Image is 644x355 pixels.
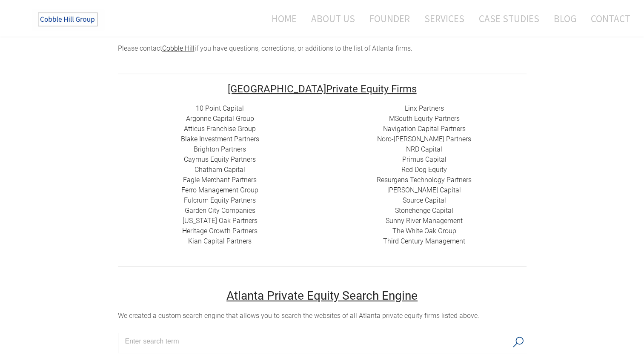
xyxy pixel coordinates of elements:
[389,115,460,123] a: MSouth Equity Partners
[363,7,416,30] a: Founder
[403,196,446,204] a: Source Capital
[418,7,471,30] a: Services
[183,217,258,225] a: [US_STATE] Oak Partners
[509,333,527,351] button: Search
[118,311,527,321] div: We created a custom search engine that allows you to search the websites of all Atlanta private e...
[377,135,471,143] a: Noro-[PERSON_NAME] Partners
[228,83,326,95] font: [GEOGRAPHIC_DATA]
[322,103,527,246] div: ​
[395,206,453,215] a: Stonehenge Capital
[183,176,257,184] a: Eagle Merchant Partners
[195,166,245,174] a: Chatham Capital
[406,145,442,153] a: NRD Capital
[162,44,195,52] a: Cobble Hill
[184,196,256,204] a: Fulcrum Equity Partners​​
[182,227,258,235] a: Heritage Growth Partners
[472,7,546,30] a: Case Studies
[383,125,466,133] a: Navigation Capital Partners
[185,206,255,215] a: Garden City Companies
[186,115,254,123] a: Argonne Capital Group
[305,7,361,30] a: About Us
[184,125,256,133] a: Atticus Franchise Group
[259,7,303,30] a: Home
[184,155,256,163] a: Caymus Equity Partners
[125,335,508,348] input: Search input
[392,227,456,235] a: The White Oak Group
[32,9,105,30] img: The Cobble Hill Group LLC
[383,237,465,245] a: Third Century Management
[226,289,418,303] u: Atlanta Private Equity Search Engine
[401,166,447,174] a: Red Dog Equity
[405,104,444,112] a: Linx Partners
[181,135,259,143] a: Blake Investment Partners
[377,176,472,184] a: ​Resurgens Technology Partners
[584,7,630,30] a: Contact
[402,155,447,163] a: Primus Capital
[118,44,412,52] span: Please contact if you have questions, corrections, or additions to the list of Atlanta firms.
[228,83,417,95] font: Private Equity Firms
[386,217,463,225] a: Sunny River Management
[181,186,258,194] a: Ferro Management Group
[387,186,461,194] a: [PERSON_NAME] Capital
[188,237,252,245] a: ​Kian Capital Partners
[547,7,583,30] a: Blog
[194,145,246,153] a: Brighton Partners
[196,104,244,112] a: 10 Point Capital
